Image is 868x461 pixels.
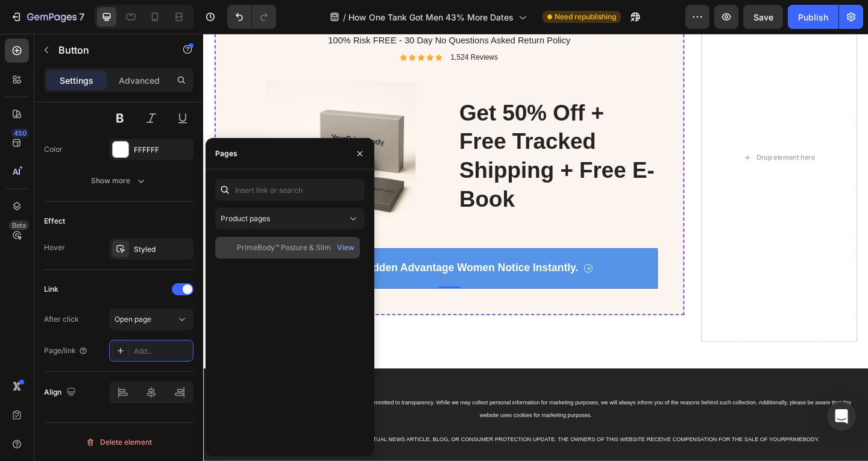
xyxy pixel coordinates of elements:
[827,402,856,431] div: Open Intercom Messenger
[555,11,616,22] span: Need republishing
[111,248,408,263] p: Unlock the Hidden Advantage Women Notice Instantly.
[56,216,83,227] div: Button
[237,242,353,253] div: PrimeBody™ Posture & Slimming Compression Tank
[44,216,65,227] div: Effect
[203,34,868,461] iframe: Design area
[5,5,90,29] button: 7
[44,433,193,452] button: Delete element
[134,145,190,155] div: FFFFFF
[119,74,160,87] p: Advanced
[227,5,276,29] div: Undo/Redo
[798,11,828,24] div: Publish
[44,144,63,155] div: Color
[44,242,65,253] div: Hover
[44,384,78,401] div: Align
[134,346,190,357] div: Add...
[109,309,193,330] button: Open page
[215,208,365,230] button: Product pages
[19,398,705,418] span: Privacy & GDPR Disclosure: We value your privacy and are committed to transparency. While we may ...
[44,170,193,192] button: Show more
[54,437,670,444] span: THIS IS AN ADVERTISEMENT AND NOT AN ACTUAL NEWS ARTICLE, BLOG, OR CONSUMER PROTECTION UPDATE. THE...
[343,11,346,24] span: /
[277,69,494,196] h2: get 50% off + free tracked shipping + free e-book
[58,43,161,57] p: Button
[348,11,514,24] span: How One Tank Got Men 43% More Dates
[337,242,354,253] div: View
[11,128,29,138] div: 450
[221,214,270,223] span: Product pages
[215,148,237,159] div: Pages
[91,175,147,187] div: Show more
[44,314,79,325] div: After click
[44,284,58,295] div: Link
[753,12,773,22] span: Save
[41,233,494,277] button: <p>Unlock the Hidden Advantage Women Notice Instantly.</p>
[134,244,190,255] div: Styled
[743,5,783,29] button: Save
[9,221,29,230] div: Beta
[44,345,88,356] div: Page/link
[788,5,838,29] button: Publish
[86,435,152,450] div: Delete element
[336,239,355,256] button: View
[215,179,365,201] input: Insert link or search
[60,74,93,87] p: Settings
[115,315,151,324] span: Open page
[602,130,665,139] div: Drop element here
[79,10,84,24] p: 7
